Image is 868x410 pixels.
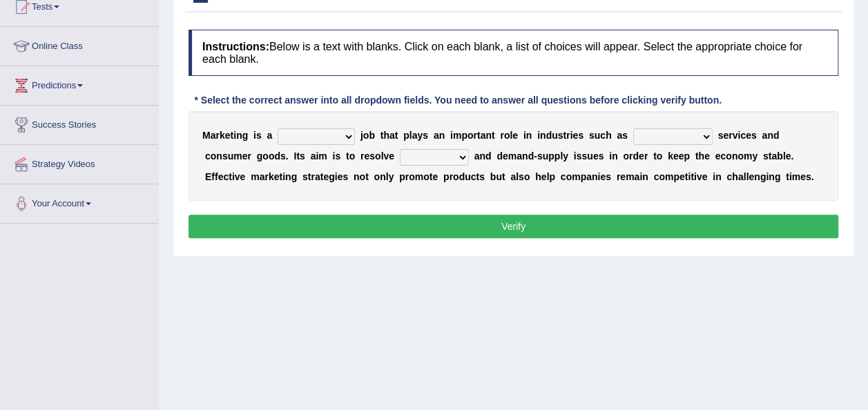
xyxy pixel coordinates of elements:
[570,130,572,141] b: i
[548,150,554,162] b: p
[723,130,729,141] b: e
[685,171,688,182] b: t
[563,150,568,162] b: y
[257,150,263,162] b: g
[1,184,158,219] a: Your Account
[231,130,234,141] b: t
[369,150,375,162] b: s
[409,130,412,141] b: l
[740,130,746,141] b: c
[702,171,707,182] b: e
[274,171,280,182] b: e
[697,171,702,182] b: v
[235,171,240,182] b: v
[657,150,663,162] b: o
[423,130,428,141] b: s
[479,171,485,182] b: s
[622,130,628,141] b: s
[363,130,369,141] b: o
[766,171,769,182] b: i
[566,130,570,141] b: r
[504,130,510,141] b: o
[496,171,502,182] b: u
[749,171,754,182] b: e
[523,130,526,141] b: i
[684,150,690,162] b: p
[205,171,211,182] b: E
[274,150,280,162] b: d
[612,150,618,162] b: n
[737,150,744,162] b: o
[715,171,722,182] b: n
[380,171,386,182] b: n
[389,130,395,141] b: a
[223,171,229,182] b: c
[760,171,766,182] b: g
[346,150,349,162] b: t
[323,171,329,182] b: e
[202,41,269,52] b: Instructions:
[502,171,505,182] b: t
[449,171,452,182] b: r
[329,171,335,182] b: g
[232,171,235,182] b: i
[1,106,158,140] a: Success Stories
[211,150,217,162] b: o
[732,130,737,141] b: v
[617,171,620,182] b: r
[461,130,467,141] b: p
[269,150,275,162] b: o
[642,171,648,182] b: n
[496,150,503,162] b: d
[581,150,587,162] b: s
[262,150,269,162] b: o
[792,171,800,182] b: m
[695,150,699,162] b: t
[215,171,218,182] b: f
[762,130,767,141] b: a
[453,171,459,182] b: o
[485,130,492,141] b: n
[247,150,251,162] b: r
[516,171,519,182] b: l
[430,171,433,182] b: t
[673,171,679,182] b: p
[606,171,611,182] b: s
[293,150,296,162] b: I
[694,171,697,182] b: i
[535,171,541,182] b: h
[383,150,389,162] b: v
[566,171,572,182] b: o
[620,171,626,182] b: e
[769,171,775,182] b: n
[369,130,375,141] b: b
[256,130,262,141] b: s
[726,171,732,182] b: c
[715,150,720,162] b: e
[743,171,746,182] b: l
[744,150,752,162] b: m
[311,171,314,182] b: r
[354,171,360,182] b: n
[717,130,723,141] b: s
[517,150,522,162] b: a
[775,171,781,182] b: g
[524,171,530,182] b: o
[679,150,684,162] b: e
[508,150,517,162] b: m
[375,150,381,162] b: o
[587,150,593,162] b: u
[519,171,524,182] b: s
[492,130,495,141] b: t
[432,171,438,182] b: e
[698,150,704,162] b: h
[218,171,224,182] b: e
[189,93,727,108] div: * Select the correct answer into all dropdown fields. You need to answer all questions before cli...
[800,171,806,182] b: e
[260,171,265,182] b: a
[423,171,430,182] b: o
[253,130,256,141] b: i
[267,130,272,141] b: a
[572,130,578,141] b: e
[389,150,394,162] b: e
